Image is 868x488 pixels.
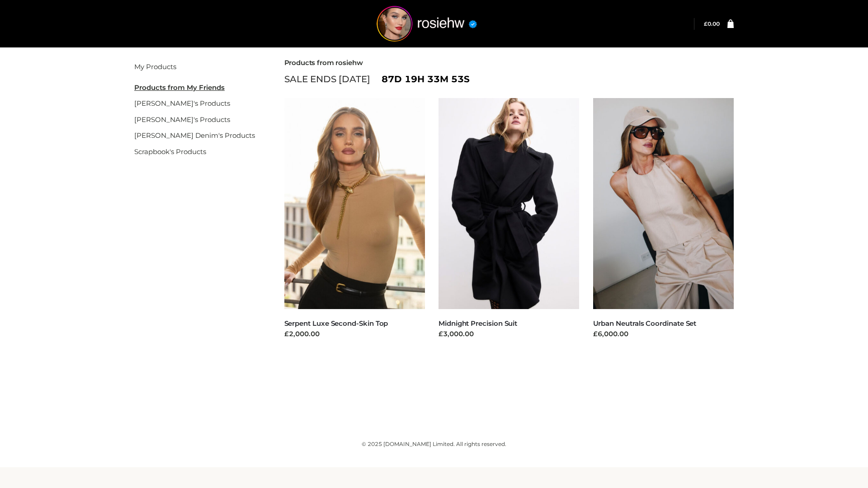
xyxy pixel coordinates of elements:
span: 87d 19h 33m 53s [382,71,470,87]
a: Scrapbook's Products [134,147,206,156]
bdi: 0.00 [704,20,720,27]
u: Products from My Friends [134,83,225,92]
div: £2,000.00 [284,329,425,339]
img: rosiehw [359,6,495,42]
a: Midnight Precision Suit [439,319,517,328]
a: Serpent Luxe Second-Skin Top [284,319,388,328]
div: £3,000.00 [439,329,580,339]
a: [PERSON_NAME] Denim's Products [134,131,255,140]
span: £ [704,20,708,27]
h2: Products from rosiehw [284,59,734,67]
div: £6,000.00 [593,329,734,339]
a: Urban Neutrals Coordinate Set [593,319,697,328]
a: £0.00 [704,20,720,27]
a: [PERSON_NAME]'s Products [134,115,230,124]
div: © 2025 [DOMAIN_NAME] Limited. All rights reserved. [134,440,734,449]
a: [PERSON_NAME]'s Products [134,99,230,108]
div: SALE ENDS [DATE] [284,71,734,87]
a: My Products [134,62,176,71]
